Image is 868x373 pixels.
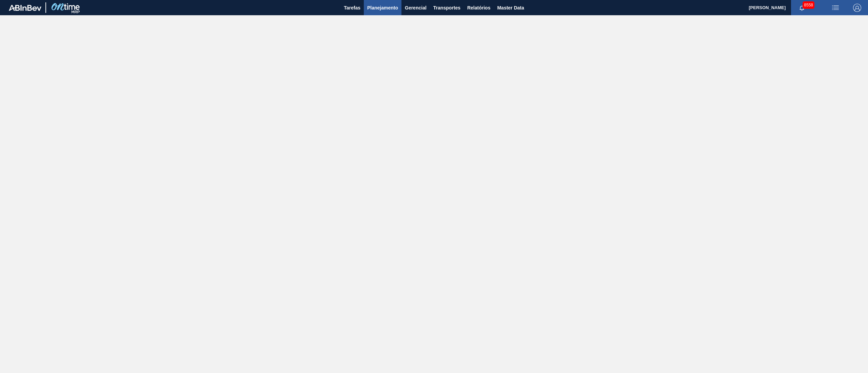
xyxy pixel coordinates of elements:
[791,3,813,13] button: Notificações
[467,4,490,12] span: Relatórios
[367,4,398,12] span: Planejamento
[433,4,460,12] span: Transportes
[9,5,41,11] img: TNhmsLtSVTkK8tSr43FrP2fwEKptu5GPRR3wAAAABJRU5ErkJggg==
[497,4,524,12] span: Master Data
[831,4,840,12] img: userActions
[405,4,427,12] span: Gerencial
[344,4,360,12] span: Tarefas
[853,4,861,12] img: Logout
[803,1,814,9] span: 8558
